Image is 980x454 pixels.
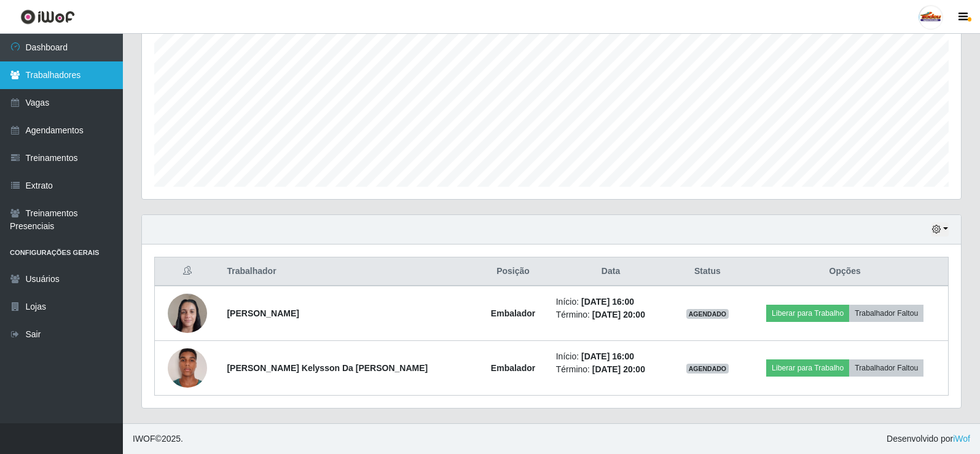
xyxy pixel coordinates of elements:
img: 1738436502768.jpeg [168,287,207,339]
li: Início: [556,350,666,363]
strong: Embalador [491,308,535,318]
time: [DATE] 16:00 [581,351,634,361]
th: Trabalhador [219,257,477,286]
button: Trabalhador Faltou [849,305,923,322]
a: iWof [953,434,970,444]
th: Status [673,257,742,286]
strong: [PERSON_NAME] [227,308,299,318]
span: AGENDADO [686,364,729,374]
strong: Embalador [491,363,535,373]
span: Desenvolvido por [887,432,970,445]
th: Posição [477,257,548,286]
img: CoreUI Logo [20,9,75,25]
button: Trabalhador Faltou [849,359,923,377]
time: [DATE] 16:00 [581,297,634,307]
span: AGENDADO [686,309,729,319]
strong: [PERSON_NAME] Kelysson Da [PERSON_NAME] [227,363,428,373]
time: [DATE] 20:00 [592,310,645,319]
th: Data [549,257,673,286]
time: [DATE] 20:00 [592,364,645,374]
span: © 2025 . [133,432,183,445]
li: Início: [556,295,666,308]
span: IWOF [133,434,155,444]
button: Liberar para Trabalho [766,305,849,322]
li: Término: [556,363,666,376]
button: Liberar para Trabalho [766,359,849,377]
th: Opções [742,257,948,286]
img: 1751767387736.jpeg [168,342,207,394]
li: Término: [556,308,666,321]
